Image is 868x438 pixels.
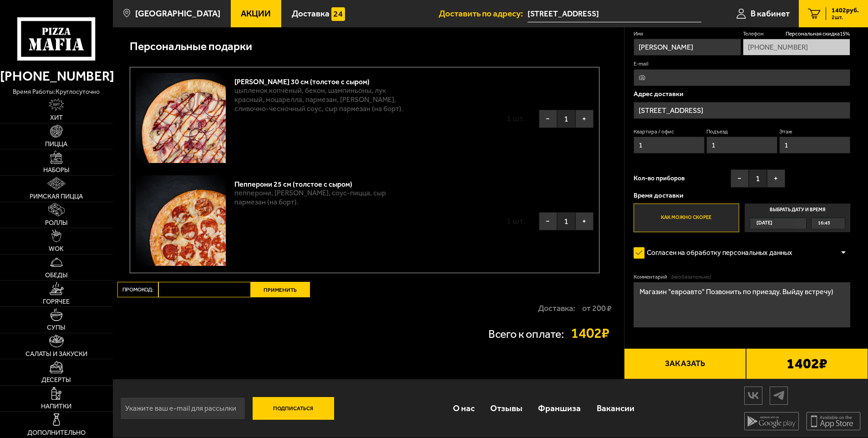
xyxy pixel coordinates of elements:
[136,175,226,266] img: Пепперони 25 см (толстое с сыром)
[45,220,68,226] span: Роллы
[706,128,778,136] label: Подъезд
[787,357,827,371] b: 1402 ₽
[756,218,772,229] span: [DATE]
[751,9,790,18] span: В кабинет
[27,430,86,436] span: Дополнительно
[634,128,705,136] label: Квартира / офис
[634,192,851,199] p: Время доставки
[745,387,762,403] img: vk
[30,194,83,200] span: Римская пицца
[539,212,557,230] button: −
[786,30,850,38] span: Персональная скидка 15 %
[331,7,345,21] img: 15daf4d41897b9f0e9f617042186c801.svg
[767,169,785,188] button: +
[43,167,70,173] span: Наборы
[749,169,767,188] span: 1
[634,60,851,68] label: E-mail
[136,73,226,163] img: Чикен Барбекю 30 см (толстое с сыром)
[445,393,482,423] a: О нас
[557,212,575,230] span: 1
[634,244,802,262] label: Согласен на обработку персональных данных
[50,115,63,121] span: Хит
[253,397,334,420] button: Подписаться
[634,204,739,233] label: Как можно скорее
[135,9,220,18] span: [GEOGRAPHIC_DATA]
[528,5,701,22] span: 2-й Верхний переулок, 1
[120,397,245,420] input: Укажите ваш e-mail для рассылки
[43,299,70,305] span: Горячее
[41,403,71,410] span: Напитки
[439,9,528,18] span: Доставить по адресу:
[538,304,575,312] p: Доставка:
[49,246,64,252] span: WOK
[589,393,642,423] a: Вакансии
[539,110,557,128] button: −
[743,30,850,38] label: Телефон
[832,7,859,14] span: 1402 руб.
[634,91,851,97] p: Адрес доставки
[832,15,859,20] span: 2 шт.
[234,188,410,207] p: пепперони, [PERSON_NAME], соус-пицца, сыр пармезан (на борт).
[130,41,252,52] h3: Персональные подарки
[488,329,564,340] p: Всего к оплате:
[45,272,68,279] span: Обеды
[25,351,87,357] span: Салаты и закуски
[582,304,612,312] strong: от 200 ₽
[634,39,741,56] input: Имя
[779,128,851,136] label: Этаж
[770,387,787,403] img: tg
[234,86,410,113] p: цыпленок копченый, бекон, шампиньоны, лук красный, моцарелла, пармезан, [PERSON_NAME], сливочно-ч...
[634,175,685,182] span: Кол-во приборов
[251,282,310,297] button: Применить
[571,326,611,341] strong: 1402 ₽
[634,273,851,281] label: Комментарий
[818,218,830,229] span: 16:45
[634,30,741,38] label: Имя
[575,212,594,230] button: +
[502,110,530,127] div: 1 шт.
[575,110,594,128] button: +
[530,393,589,423] a: Франшиза
[41,377,71,383] span: Десерты
[745,204,850,233] label: Выбрать дату и время
[47,325,66,331] span: Супы
[241,9,271,18] span: Акции
[671,273,711,281] span: (необязательно)
[45,141,67,148] span: Пицца
[234,73,410,86] div: [PERSON_NAME] 30 см (толстое с сыром)
[528,5,701,22] input: Ваш адрес доставки
[117,282,158,297] label: Промокод:
[292,9,330,18] span: Доставка
[731,169,749,188] button: −
[624,348,746,379] button: Заказать
[557,110,575,128] span: 1
[634,69,851,86] input: @
[482,393,530,423] a: Отзывы
[743,39,850,56] input: +7 (
[234,175,410,188] div: Пепперони 25 см (толстое с сыром)
[502,213,530,230] div: 1 шт.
